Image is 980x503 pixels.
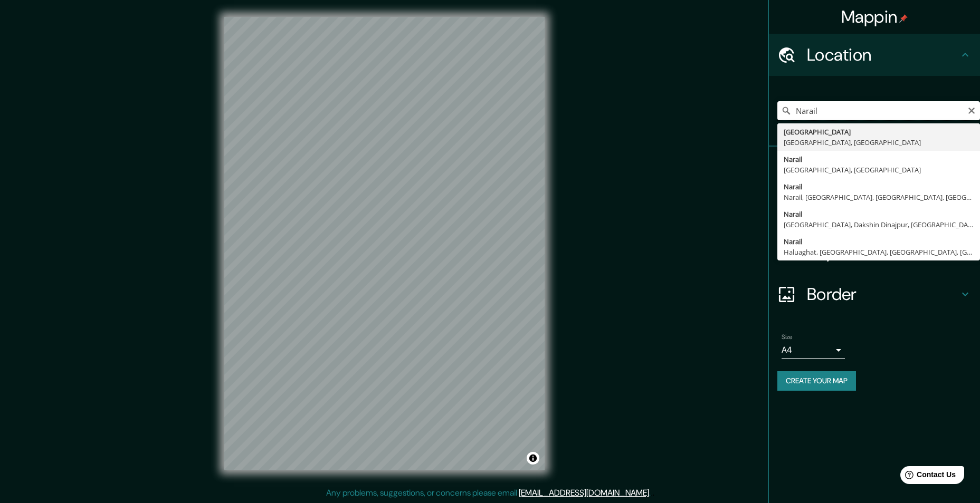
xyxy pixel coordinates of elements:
div: . [652,487,654,499]
div: Narail, [GEOGRAPHIC_DATA], [GEOGRAPHIC_DATA], [GEOGRAPHIC_DATA] [784,192,974,202]
label: Size [782,333,793,342]
div: Narail [784,236,974,247]
div: Layout [769,231,980,273]
div: A4 [782,342,845,359]
div: [GEOGRAPHIC_DATA], [GEOGRAPHIC_DATA] [784,137,974,148]
iframe: Help widget launcher [886,462,968,491]
div: Pins [769,147,980,189]
h4: Layout [807,241,959,263]
div: [GEOGRAPHIC_DATA], Dakshin Dinajpur, [GEOGRAPHIC_DATA], [GEOGRAPHIC_DATA] [784,219,974,230]
div: Border [769,273,980,315]
div: Narail [784,181,974,192]
div: . [651,487,652,499]
input: Pick your city or area [777,101,980,120]
div: [GEOGRAPHIC_DATA] [784,127,974,137]
h4: Border [807,284,959,305]
div: Narail [784,209,974,219]
div: Style [769,189,980,231]
canvas: Map [224,17,545,470]
h4: Location [807,44,959,65]
a: [EMAIL_ADDRESS][DOMAIN_NAME] [519,487,649,498]
button: Clear [967,105,976,115]
div: Narail [784,154,974,165]
button: Create your map [777,371,856,391]
div: Location [769,34,980,76]
h4: Mappin [841,6,908,27]
button: Toggle attribution [527,452,539,465]
p: Any problems, suggestions, or concerns please email . [326,487,651,499]
div: [GEOGRAPHIC_DATA], [GEOGRAPHIC_DATA] [784,165,974,175]
img: pin-icon.png [899,14,908,23]
div: Haluaghat, [GEOGRAPHIC_DATA], [GEOGRAPHIC_DATA], [GEOGRAPHIC_DATA] [784,247,974,257]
